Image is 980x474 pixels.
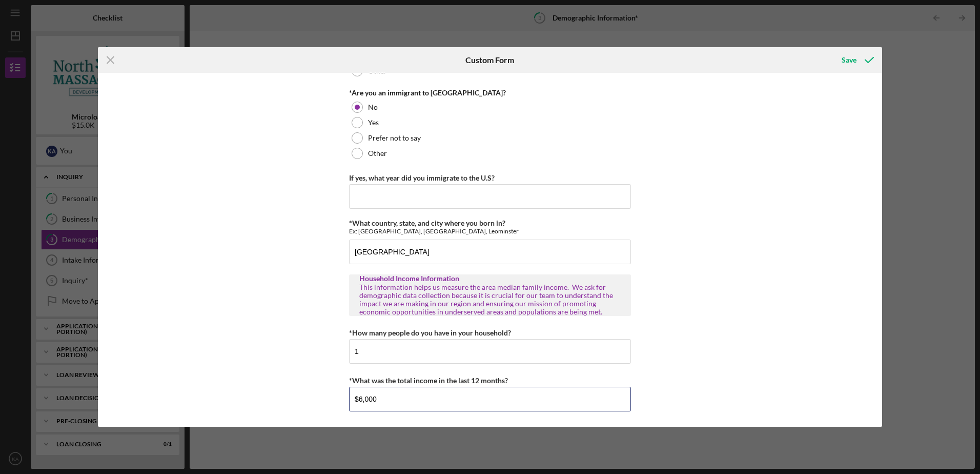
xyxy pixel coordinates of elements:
[349,173,495,182] label: If yes, what year did you immigrate to the U.S?
[368,103,378,111] label: No
[368,118,379,127] label: Yes
[349,376,508,385] label: *What was the total income in the last 12 months?
[349,89,631,97] div: *Are you an immigrant to [GEOGRAPHIC_DATA]?
[368,134,421,142] label: Prefer not to say
[349,227,631,235] div: Ex: [GEOGRAPHIC_DATA], [GEOGRAPHIC_DATA], Leominster
[842,50,856,70] div: Save
[831,50,882,70] button: Save
[349,219,505,227] label: *What country, state, and city where you born in?
[349,328,511,337] label: *How many people do you have in your household?
[465,55,514,65] h6: Custom Form
[359,283,621,316] div: This information helps us measure the area median family income. We ask for demographic data coll...
[368,149,387,157] label: Other
[359,274,621,283] div: Household Income Information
